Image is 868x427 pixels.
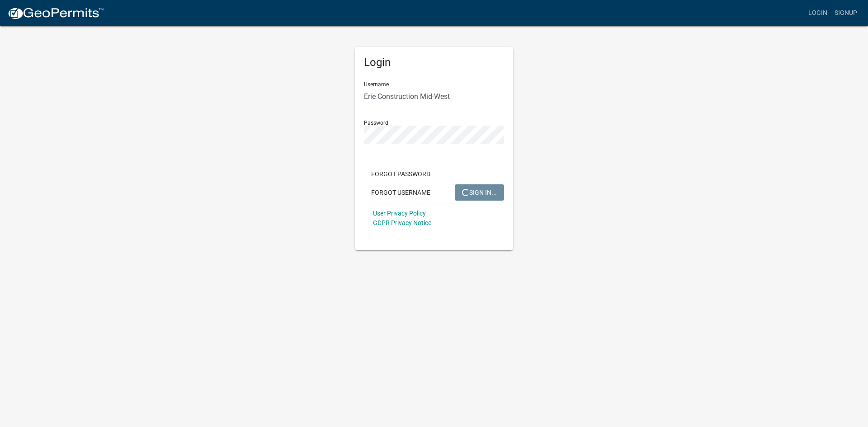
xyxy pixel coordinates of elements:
button: Forgot Username [364,184,438,201]
span: SIGN IN... [462,188,497,196]
h5: Login [364,56,504,69]
a: Login [805,5,831,22]
a: User Privacy Policy [373,210,426,217]
button: Forgot Password [364,166,438,182]
a: Signup [831,5,861,22]
a: GDPR Privacy Notice [373,219,431,226]
button: SIGN IN... [455,184,504,201]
